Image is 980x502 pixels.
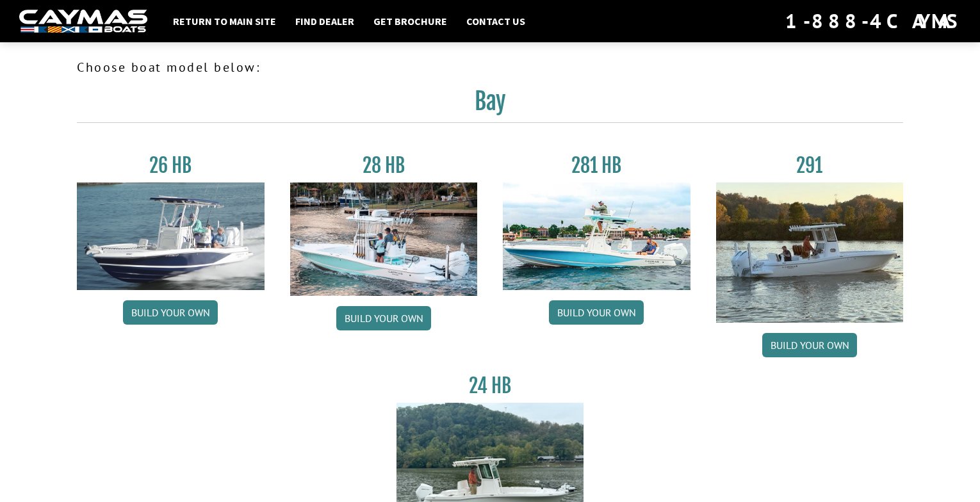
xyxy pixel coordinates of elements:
h3: 26 HB [77,154,265,177]
a: Return to main site [167,13,282,29]
img: 26_new_photo_resized.jpg [77,182,265,290]
a: Build your own [762,333,857,357]
h3: 281 HB [503,154,690,177]
div: 1-888-4CAYMAS [785,7,961,35]
img: 291_Thumbnail.jpg [716,182,904,323]
a: Build your own [123,300,218,325]
img: 28_hb_thumbnail_for_caymas_connect.jpg [290,182,478,296]
a: Find Dealer [289,13,361,29]
a: Get Brochure [367,13,453,29]
img: white-logo-c9c8dbefe5ff5ceceb0f0178aa75bf4bb51f6bca0971e226c86eb53dfe498488.png [19,10,147,33]
a: Build your own [549,300,644,325]
h2: Bay [77,87,903,123]
h3: 24 HB [396,374,584,398]
img: 28-hb-twin.jpg [503,182,690,290]
p: Choose boat model below: [77,58,903,77]
a: Contact Us [460,13,532,29]
h3: 28 HB [290,154,478,177]
h3: 291 [716,154,904,177]
a: Build your own [336,306,431,330]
